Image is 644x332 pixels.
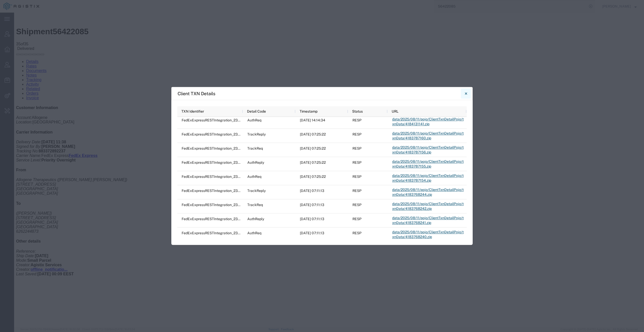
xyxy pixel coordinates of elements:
[27,127,52,131] b: [DATE] 11:38
[2,145,27,150] i: Service Level:
[300,203,324,207] span: 2025-08-11 07:11:13
[12,47,24,51] a: Details
[352,189,361,193] span: RESP
[247,118,261,122] span: AuthReq
[300,146,326,150] span: 2025-08-11 07:25:22
[12,70,25,74] a: Activity
[300,118,325,122] span: 2025-08-11 14:14:34
[2,103,628,112] p: [GEOGRAPHIC_DATA]
[352,175,361,179] span: RESP
[247,132,266,136] span: TrackReply
[300,189,324,193] span: 2025-08-11 07:11:13
[2,165,628,183] address: Allogene Therapeutics ([PERSON_NAME] [PERSON_NAME]) [STREET_ADDRESS] [GEOGRAPHIC_DATA]
[13,246,37,250] b: Small Parcel
[300,160,326,164] span: 2025-08-11 07:25:22
[2,241,21,245] i: Ship Date:
[2,107,18,112] i: Location:
[182,160,255,164] span: FedExExpressRESTIntegration_2333957078
[352,217,361,221] span: RESP
[12,56,32,60] a: Documents
[21,241,34,245] b: [DATE]
[247,175,261,179] span: AuthReq
[392,171,464,185] a: data/2025/08/11/pojo/ClientTxnDetailPojo/txnData/4183787154.zip
[12,79,24,83] a: Orders
[392,143,464,157] a: data/2025/08/11/pojo/ClientTxnDetailPojo/txnData/4183787156.zip
[300,175,326,179] span: 2025-08-11 07:25:22
[2,212,44,216] span: [GEOGRAPHIC_DATA]
[178,90,215,97] h4: Client TXN Details
[27,141,54,145] span: FedEx Express
[352,118,361,122] span: RESP
[182,146,255,150] span: FedExExpressRESTIntegration_2333957078
[392,109,398,113] span: URL
[247,217,264,221] span: AuthReply
[23,259,60,263] span: [DATE] 00:09 EEST
[2,136,25,141] i: Tracking No:
[182,203,256,207] span: FedExExpressRESTIntegration_2333948675
[352,203,361,207] span: RESP
[12,83,25,87] a: Invoice
[247,146,263,150] span: TrackReq
[352,109,363,113] span: Status
[247,231,261,235] span: AuthReq
[300,231,324,235] span: 2025-08-11 07:11:13
[18,103,33,107] span: Allogene
[2,198,628,221] address: ([PERSON_NAME]) [STREET_ADDRESS] [GEOGRAPHIC_DATA] 6262244873
[2,14,628,24] h1: Shipment
[352,146,361,150] span: RESP
[2,237,22,241] i: Reference:
[392,214,464,227] a: data/2025/08/11/pojo/ClientTxnDetailPojo/txnData/4183768241.zip
[55,141,84,145] a: FedEx Express
[2,132,27,136] i: Signed for By:
[12,60,23,65] a: Notes
[182,189,256,193] span: FedExExpressRESTIntegration_2333948675
[2,179,44,183] span: [GEOGRAPHIC_DATA]
[392,157,464,171] a: data/2025/08/11/pojo/ClientTxnDetailPojo/txnData/4183787155.zip
[2,255,17,259] i: Creator:
[2,29,628,34] div: of
[2,141,27,145] i: Carrier Name:
[300,217,324,221] span: 2025-08-11 07:11:13
[182,175,255,179] span: FedExExpressRESTIntegration_2333957078
[25,136,52,141] b: 883372892237
[392,185,464,199] a: data/2025/08/11/pojo/ClientTxnDetailPojo/txnData/4183768244.zip
[27,132,61,136] b: [PERSON_NAME]
[3,34,20,38] span: Delivered
[182,231,256,235] span: FedExExpressRESTIntegration_2333948675
[2,103,18,107] i: Account:
[2,127,27,131] i: Delivery Date:
[12,74,26,78] a: Related
[182,217,256,221] span: FedExExpressRESTIntegration_2333948675
[2,259,23,263] i: Last Saved:
[27,145,62,150] b: Priority Overnight
[17,250,48,254] b: Agistix Services
[12,65,27,69] a: Tracking
[2,155,628,160] h4: From
[392,228,464,241] a: data/2025/08/11/pojo/ClientTxnDetailPojo/txnData/4183768240.zip
[247,189,266,193] span: TrackReply
[352,231,361,235] span: RESP
[461,88,471,98] button: Close
[17,255,54,259] a: offline_notificatio...
[39,14,74,23] span: 56422085
[300,132,326,136] span: 2025-08-11 07:25:22
[352,160,361,164] span: RESP
[2,117,628,122] h4: Carrier Information
[247,203,263,207] span: TrackReq
[2,2,8,8] img: ←
[2,29,7,34] span: 35
[392,129,464,143] a: data/2025/08/11/pojo/ClientTxnDetailPojo/txnData/4183787160.zip
[392,200,464,213] a: data/2025/08/11/pojo/ClientTxnDetailPojo/txnData/4183768242.zip
[392,115,464,128] a: data/2025/08/11/pojo/ClientTxnDetailPojo/txnData/4184131141.zip
[2,246,13,250] i: Mode:
[247,109,266,113] span: Detail Code
[352,132,361,136] span: RESP
[182,132,255,136] span: FedExExpressRESTIntegration_2333957078
[12,51,23,56] a: Rates
[2,93,628,97] h4: Customer Information
[182,118,254,122] span: FedExExpressRESTIntegration_2334114656
[2,226,628,231] h4: Other details
[181,109,204,113] span: TXN Identifier
[10,29,14,34] span: 35
[300,109,317,113] span: Timestamp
